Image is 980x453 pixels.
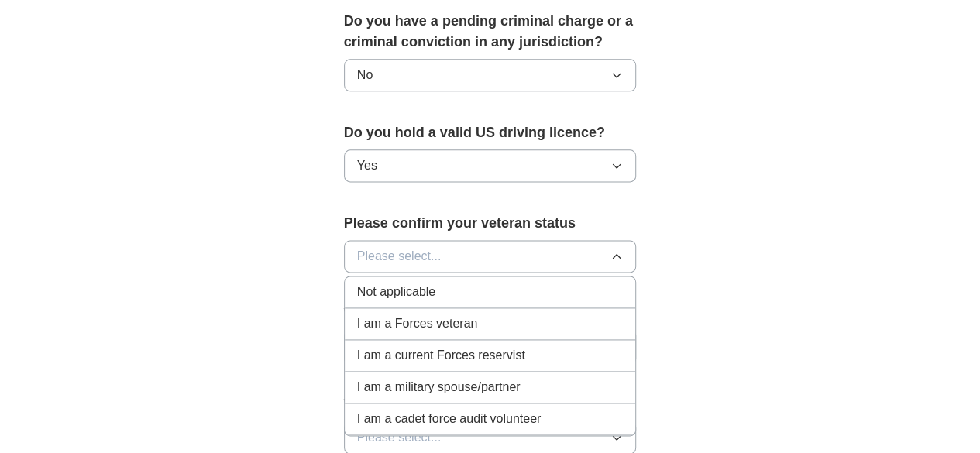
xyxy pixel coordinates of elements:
button: No [344,59,637,91]
span: I am a current Forces reservist [357,346,525,365]
span: Yes [357,156,377,175]
span: I am a cadet force audit volunteer [357,410,541,428]
button: Please select... [344,240,637,273]
span: I am a military spouse/partner [357,378,521,396]
label: Do you hold a valid US driving licence? [344,122,637,143]
span: Please select... [357,428,442,447]
button: Yes [344,149,637,182]
span: I am a Forces veteran [357,314,478,333]
label: Please confirm your veteran status [344,213,637,234]
span: Please select... [357,247,442,266]
span: Not applicable [357,283,435,301]
label: Do you have a pending criminal charge or a criminal conviction in any jurisdiction? [344,11,637,53]
span: No [357,66,373,84]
